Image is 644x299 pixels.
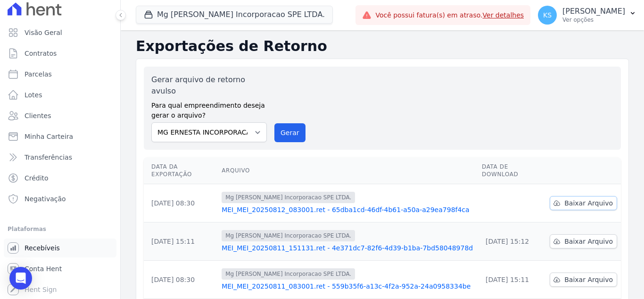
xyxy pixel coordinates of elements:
span: Mg [PERSON_NAME] Incorporacao SPE LTDA. [222,268,355,280]
a: Parcelas [4,65,116,84]
span: Baixar Arquivo [564,237,613,246]
a: Visão Geral [4,23,116,42]
div: Open Intercom Messenger [9,267,32,290]
span: Você possui fatura(s) em atraso. [375,10,524,20]
span: Parcelas [25,69,52,79]
a: Baixar Arquivo [550,234,617,248]
a: Contratos [4,44,116,63]
a: MEI_MEI_20250812_083001.ret - 65dba1cd-46df-4b61-a50a-a29ea798f4ca [222,205,474,214]
span: Baixar Arquivo [564,198,613,208]
span: Mg [PERSON_NAME] Incorporacao SPE LTDA. [222,230,355,241]
td: [DATE] 15:11 [144,222,218,261]
a: Recebíveis [4,239,116,257]
span: Lotes [25,90,42,100]
span: Crédito [25,173,49,183]
span: Contratos [25,49,57,58]
button: Mg [PERSON_NAME] Incorporacao SPE LTDA. [136,6,333,24]
button: KS [PERSON_NAME] Ver opções [530,2,644,28]
span: Mg [PERSON_NAME] Incorporacao SPE LTDA. [222,192,355,203]
div: Plataformas [8,223,113,235]
p: [PERSON_NAME] [562,7,625,16]
td: [DATE] 08:30 [144,184,218,222]
a: MEI_MEI_20250811_151131.ret - 4e371dc7-82f6-4d39-b1ba-7bd58048978d [222,243,474,253]
a: Negativação [4,189,116,208]
p: Ver opções [562,16,625,24]
span: Negativação [25,194,66,204]
a: Baixar Arquivo [550,273,617,287]
span: Baixar Arquivo [564,275,613,284]
a: Clientes [4,106,116,125]
th: Arquivo [218,157,478,184]
td: [DATE] 08:30 [144,261,218,299]
th: Data da Exportação [144,157,218,184]
th: Data de Download [478,157,546,184]
td: [DATE] 15:11 [478,261,546,299]
label: Gerar arquivo de retorno avulso [151,74,267,97]
span: Clientes [25,111,51,120]
a: Minha Carteira [4,127,116,146]
a: Transferências [4,148,116,167]
span: Recebíveis [25,243,60,253]
a: Lotes [4,85,116,104]
span: Conta Hent [25,264,62,273]
span: KS [543,12,552,18]
a: Ver detalhes [483,11,524,19]
a: MEI_MEI_20250811_083001.ret - 559b35f6-a13c-4f2a-952a-24a0958334be [222,282,474,291]
a: Baixar Arquivo [550,196,617,210]
span: Transferências [25,153,72,162]
label: Para qual empreendimento deseja gerar o arquivo? [151,97,267,120]
span: Minha Carteira [25,132,73,141]
a: Crédito [4,169,116,188]
h2: Exportações de Retorno [136,38,629,55]
a: Conta Hent [4,259,116,278]
td: [DATE] 15:12 [478,222,546,261]
span: Visão Geral [25,28,62,37]
button: Gerar [274,123,305,142]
